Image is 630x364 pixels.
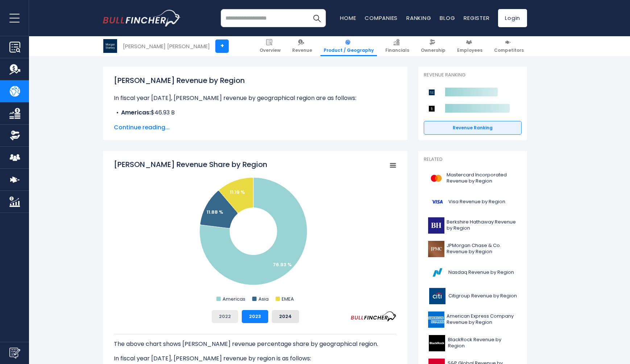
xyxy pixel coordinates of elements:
text: Americas [223,296,245,302]
p: Revenue Ranking [424,72,522,78]
img: AXP logo [428,311,444,328]
img: Goldman Sachs Group competitors logo [427,104,436,113]
tspan: [PERSON_NAME] Revenue Share by Region [114,159,267,170]
text: Asia [258,296,269,302]
a: Product / Geography [320,36,377,56]
div: [PERSON_NAME] [PERSON_NAME] [123,42,210,50]
img: BLK logo [428,335,446,351]
a: Companies [365,14,398,22]
span: Ownership [421,47,445,53]
text: 11.19 % [230,189,245,196]
li: $7.64 B [114,117,397,126]
a: Ownership [418,36,449,56]
a: Home [340,14,356,22]
a: Go to homepage [103,10,181,26]
a: Mastercard Incorporated Revenue by Region [424,168,522,188]
a: Competitors [491,36,527,56]
img: Ownership [9,130,20,141]
span: Nasdaq Revenue by Region [448,269,514,276]
img: MA logo [428,170,444,187]
span: BlackRock Revenue by Region [448,337,517,349]
a: American Express Company Revenue by Region [424,310,522,330]
span: Product / Geography [324,47,374,53]
span: Overview [260,47,281,53]
a: Employees [454,36,486,56]
a: Login [498,9,527,27]
p: The above chart shows [PERSON_NAME] revenue percentage share by geographical region. [114,340,397,348]
span: Competitors [494,47,524,53]
button: 2022 [212,310,238,323]
button: Search [308,9,326,27]
img: C logo [428,288,446,304]
li: $46.93 B [114,108,397,117]
img: bullfincher logo [103,10,181,26]
text: 76.93 % [273,261,292,268]
span: Continue reading... [114,123,397,132]
text: 11.88 % [207,209,223,216]
a: BlackRock Revenue by Region [424,333,522,353]
span: JPMorgan Chase & Co. Revenue by Region [447,243,517,255]
a: Visa Revenue by Region [424,192,522,212]
a: Financials [382,36,413,56]
b: Asia: [121,117,135,125]
span: Financials [385,47,409,53]
img: NDAQ logo [428,264,446,281]
h1: [PERSON_NAME] Revenue by Region [114,75,397,86]
a: Blog [440,14,455,22]
span: Employees [457,47,482,53]
a: JPMorgan Chase & Co. Revenue by Region [424,239,522,259]
img: JPM logo [428,241,444,257]
img: BRK-B logo [428,217,444,234]
a: Ranking [406,14,431,22]
a: Nasdaq Revenue by Region [424,263,522,283]
span: Revenue [292,47,312,53]
span: Visa Revenue by Region [448,199,505,205]
span: Berkshire Hathaway Revenue by Region [447,219,517,231]
button: 2023 [242,310,268,323]
p: Related [424,156,522,163]
button: 2024 [272,310,299,323]
span: Citigroup Revenue by Region [448,293,517,299]
p: In fiscal year [DATE], [PERSON_NAME] revenue by region is as follows: [114,354,397,363]
a: + [215,39,229,53]
a: Register [464,14,489,22]
b: Americas: [121,108,151,117]
img: MS logo [103,39,117,53]
p: In fiscal year [DATE], [PERSON_NAME] revenue by geographical region are as follows: [114,94,397,102]
span: American Express Company Revenue by Region [447,313,517,326]
span: Mastercard Incorporated Revenue by Region [447,172,517,184]
a: Berkshire Hathaway Revenue by Region [424,216,522,235]
img: Morgan Stanley competitors logo [427,88,436,97]
a: Overview [256,36,284,56]
img: V logo [428,194,446,210]
a: Revenue Ranking [424,121,522,135]
a: Citigroup Revenue by Region [424,286,522,306]
svg: Morgan Stanley's Revenue Share by Region [114,159,397,304]
a: Revenue [289,36,315,56]
text: EMEA [282,296,294,302]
